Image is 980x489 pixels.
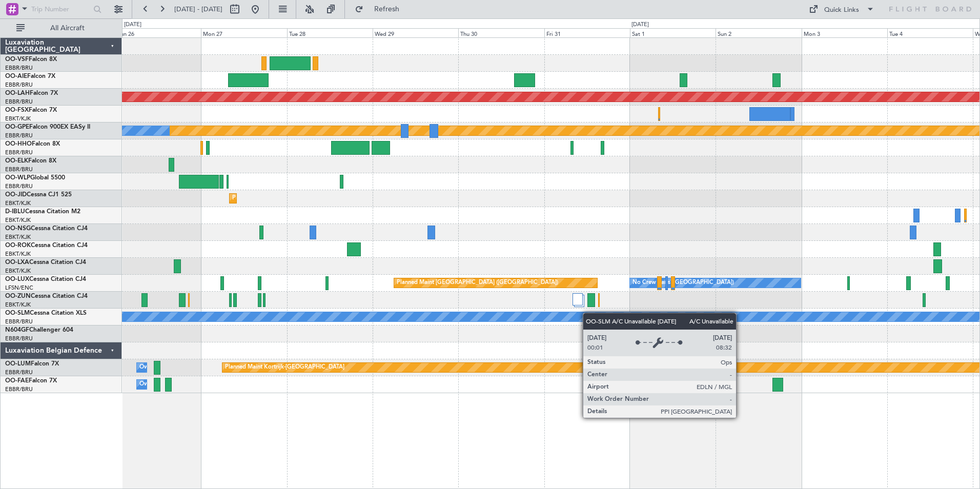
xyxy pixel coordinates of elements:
[5,318,33,325] a: EBBR/BRU
[5,310,87,316] a: OO-SLMCessna Citation XLS
[5,284,33,292] a: LFSN/ENC
[5,56,57,63] a: OO-VSFFalcon 8X
[232,191,352,206] div: Planned Maint Kortrijk-[GEOGRAPHIC_DATA]
[5,64,33,72] a: EBBR/BRU
[5,124,90,130] a: OO-GPEFalcon 900EX EASy II
[350,1,412,17] button: Refresh
[5,310,30,316] span: OO-SLM
[5,124,29,130] span: OO-GPE
[5,56,29,63] span: OO-VSF
[5,361,59,367] a: OO-LUMFalcon 7X
[5,209,80,215] a: D-IBLUCessna Citation M2
[5,335,33,342] a: EBBR/BRU
[5,107,29,113] span: OO-FSX
[5,158,56,164] a: OO-ELKFalcon 8X
[139,377,209,392] div: Owner Melsbroek Air Base
[5,107,57,113] a: OO-FSXFalcon 7X
[5,73,27,79] span: OO-AIE
[5,209,25,215] span: D-IBLU
[5,175,65,181] a: OO-WLPGlobal 5500
[5,98,33,106] a: EBBR/BRU
[5,199,31,207] a: EBKT/KJK
[5,378,29,384] span: OO-FAE
[5,90,30,96] span: OO-LAH
[716,28,801,37] div: Sun 2
[5,276,29,282] span: OO-LUX
[5,378,57,384] a: OO-FAEFalcon 7X
[5,267,31,275] a: EBKT/KJK
[648,377,718,392] div: Owner Melsbroek Air Base
[631,21,649,29] div: [DATE]
[5,301,31,309] a: EBKT/KJK
[31,2,90,17] input: Trip Number
[5,233,31,241] a: EBKT/KJK
[5,166,33,173] a: EBBR/BRU
[5,132,33,139] a: EBBR/BRU
[365,6,409,13] span: Refresh
[11,20,111,36] button: All Aircraft
[5,226,31,232] span: OO-NSG
[5,141,32,147] span: OO-HHO
[5,293,88,299] a: OO-ZUNCessna Citation CJ4
[5,226,88,232] a: OO-NSGCessna Citation CJ4
[5,115,31,123] a: EBKT/KJK
[5,259,29,266] span: OO-LXA
[5,175,30,181] span: OO-WLP
[630,28,716,37] div: Sat 1
[5,259,86,266] a: OO-LXACessna Citation CJ4
[5,81,33,89] a: EBBR/BRU
[458,28,544,37] div: Thu 30
[27,25,108,32] span: All Aircraft
[5,250,31,258] a: EBKT/KJK
[287,28,373,37] div: Tue 28
[5,276,86,282] a: OO-LUXCessna Citation CJ4
[201,28,287,37] div: Mon 27
[5,192,27,198] span: OO-JID
[5,149,33,156] a: EBBR/BRU
[804,1,880,17] button: Quick Links
[124,21,141,29] div: [DATE]
[887,28,973,37] div: Tue 4
[5,158,28,164] span: OO-ELK
[824,5,859,15] div: Quick Links
[5,369,33,376] a: EBBR/BRU
[373,28,458,37] div: Wed 29
[5,242,31,249] span: OO-ROK
[174,5,222,14] span: [DATE] - [DATE]
[5,182,33,190] a: EBBR/BRU
[5,73,55,79] a: OO-AIEFalcon 7X
[802,28,887,37] div: Mon 3
[5,141,60,147] a: OO-HHOFalcon 8X
[5,90,58,96] a: OO-LAHFalcon 7X
[5,242,88,249] a: OO-ROKCessna Citation CJ4
[544,28,630,37] div: Fri 31
[5,216,31,224] a: EBKT/KJK
[115,28,201,37] div: Sun 26
[632,275,734,291] div: No Crew Paris ([GEOGRAPHIC_DATA])
[225,360,344,375] div: Planned Maint Kortrijk-[GEOGRAPHIC_DATA]
[5,327,73,333] a: N604GFChallenger 604
[5,385,33,393] a: EBBR/BRU
[139,360,209,375] div: Owner Melsbroek Air Base
[5,293,31,299] span: OO-ZUN
[5,192,72,198] a: OO-JIDCessna CJ1 525
[397,275,558,291] div: Planned Maint [GEOGRAPHIC_DATA] ([GEOGRAPHIC_DATA])
[5,361,31,367] span: OO-LUM
[5,327,29,333] span: N604GF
